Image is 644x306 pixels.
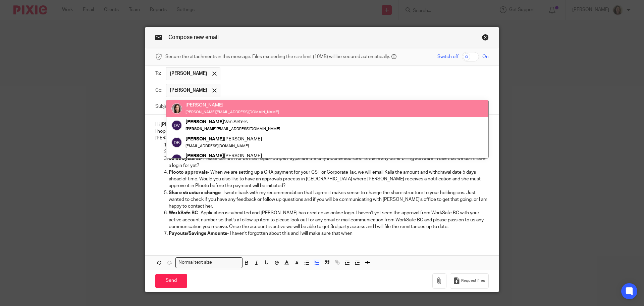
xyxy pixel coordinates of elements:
[461,278,485,283] span: Request files
[185,144,249,148] small: [EMAIL_ADDRESS][DOMAIN_NAME]
[169,231,227,236] strong: Payouts/Savings Amounts
[169,189,489,210] p: - I wrote back with my recommendation that I agree it makes sense to change the share structure t...
[185,153,224,158] em: [PERSON_NAME]
[185,102,279,108] div: [PERSON_NAME]
[155,103,173,110] label: Subject:
[482,34,489,43] a: Close this dialog window
[185,127,217,131] em: [PERSON_NAME]
[155,70,163,77] label: To:
[185,127,280,131] small: [EMAIL_ADDRESS][DOMAIN_NAME]
[185,152,311,159] div: [PERSON_NAME]
[170,70,207,77] span: [PERSON_NAME]
[482,53,489,60] span: On
[169,169,489,189] p: - When we are setting up a CRA payment for your GST or Corporate Tax, we will email Kaila the amo...
[169,210,489,230] p: - Application is submitted and [PERSON_NAME] has created an online login. I haven't yet seen the ...
[175,257,243,268] div: Search for option
[169,211,198,215] strong: WorkSafe BC
[169,170,208,175] strong: Plooto approvals
[450,273,489,289] button: Request files
[185,120,224,125] em: [PERSON_NAME]
[155,274,187,288] input: Send
[185,119,280,126] div: Van Seters
[155,121,489,128] p: Hi [PERSON_NAME] and [PERSON_NAME],
[171,103,182,114] img: Danielle%20photo.jpg
[171,120,182,131] img: svg%3E
[171,154,182,165] img: svg%3E
[169,156,201,161] strong: Sales Systems
[169,230,489,237] p: - I haven't forgotten about this and I will make sure that when
[155,128,489,142] p: I hope you had an enjoyable weekend! Here is our list of follow up items, please. Some of these a...
[165,53,390,60] span: Secure the attachments in this message. Files exceeding the size limit (10MB) will be secured aut...
[171,137,182,148] img: svg%3E
[169,190,221,195] strong: Share structure change
[155,87,163,94] label: Cc:
[185,136,262,142] div: [PERSON_NAME]
[437,53,459,60] span: Switch off
[185,111,279,114] small: [PERSON_NAME][EMAIL_ADDRESS][DOMAIN_NAME]
[169,155,489,169] p: - Please confirm for us that Kajabi/Stripe/Paypal are the only income sources? Is there any other...
[214,259,238,266] input: Search for option
[177,259,214,266] span: Normal text size
[185,136,224,141] em: [PERSON_NAME]
[168,35,219,40] span: Compose new email
[170,87,207,94] span: [PERSON_NAME]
